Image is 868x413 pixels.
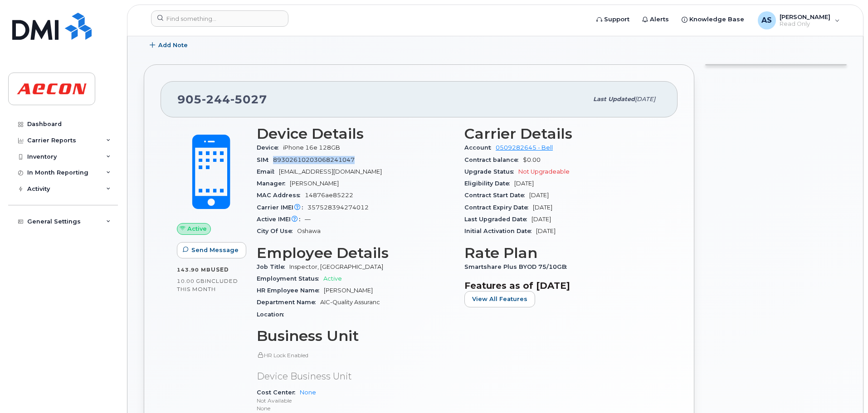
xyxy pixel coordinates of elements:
[283,144,340,151] span: iPhone 16e 128GB
[257,245,454,261] h3: Employee Details
[464,144,496,151] span: Account
[177,278,205,284] span: 10.00 GB
[257,263,289,270] span: Job Title
[257,228,297,234] span: City Of Use
[290,180,339,187] span: [PERSON_NAME]
[464,228,536,234] span: Initial Activation Date
[177,92,267,106] span: 905
[257,351,454,359] p: HR Lock Enabled
[300,389,316,396] a: None
[257,180,290,187] span: Manager
[751,11,846,29] div: Adam Singleton
[464,216,532,223] span: Last Upgraded Date
[257,397,454,404] p: Not Available
[297,228,321,234] span: Oshawa
[257,144,283,151] span: Device
[257,328,454,344] h3: Business Unit
[464,126,661,142] h3: Carrier Details
[323,275,342,282] span: Active
[472,295,527,303] span: View All Features
[257,126,454,142] h3: Device Details
[533,204,552,211] span: [DATE]
[158,41,188,49] span: Add Note
[257,404,454,412] p: None
[257,216,305,223] span: Active IMEI
[523,156,541,163] span: $0.00
[464,192,529,199] span: Contract Start Date
[536,228,556,234] span: [DATE]
[191,246,239,254] span: Send Message
[675,10,751,29] a: Knowledge Base
[761,15,772,26] span: AS
[273,156,355,163] span: 89302610203068241047
[257,287,324,294] span: HR Employee Name
[202,92,230,106] span: 244
[689,15,744,24] span: Knowledge Base
[257,275,323,282] span: Employment Status
[464,291,535,307] button: View All Features
[257,168,279,175] span: Email
[529,192,549,199] span: [DATE]
[279,168,382,175] span: [EMAIL_ADDRESS][DOMAIN_NAME]
[464,280,661,291] h3: Features as of [DATE]
[257,370,454,383] p: Device Business Unit
[464,180,514,187] span: Eligibility Date
[780,13,830,20] span: [PERSON_NAME]
[177,267,211,273] span: 143.90 MB
[464,156,523,163] span: Contract balance
[604,15,629,24] span: Support
[464,263,571,270] span: Smartshare Plus BYOD 75/10GB
[324,287,373,294] span: [PERSON_NAME]
[177,277,238,292] span: included this month
[144,37,195,53] button: Add Note
[464,168,518,175] span: Upgrade Status
[532,216,551,223] span: [DATE]
[289,263,383,270] span: Inspector, [GEOGRAPHIC_DATA]
[257,389,300,396] span: Cost Center
[635,96,655,102] span: [DATE]
[650,15,669,24] span: Alerts
[464,245,661,261] h3: Rate Plan
[496,144,553,151] a: 0509282645 - Bell
[257,311,288,318] span: Location
[257,192,305,199] span: MAC Address
[187,224,207,233] span: Active
[320,299,380,306] span: AIC-Quality Assuranc
[464,204,533,211] span: Contract Expiry Date
[305,216,311,223] span: —
[307,204,369,211] span: 357528394274012
[305,192,353,199] span: 14876ae85222
[636,10,675,29] a: Alerts
[151,10,288,27] input: Find something...
[257,156,273,163] span: SIM
[230,92,267,106] span: 5027
[518,168,570,175] span: Not Upgradeable
[177,242,246,258] button: Send Message
[257,299,320,306] span: Department Name
[590,10,636,29] a: Support
[257,204,307,211] span: Carrier IMEI
[211,266,229,273] span: used
[780,20,830,28] span: Read Only
[593,96,635,102] span: Last updated
[514,180,534,187] span: [DATE]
